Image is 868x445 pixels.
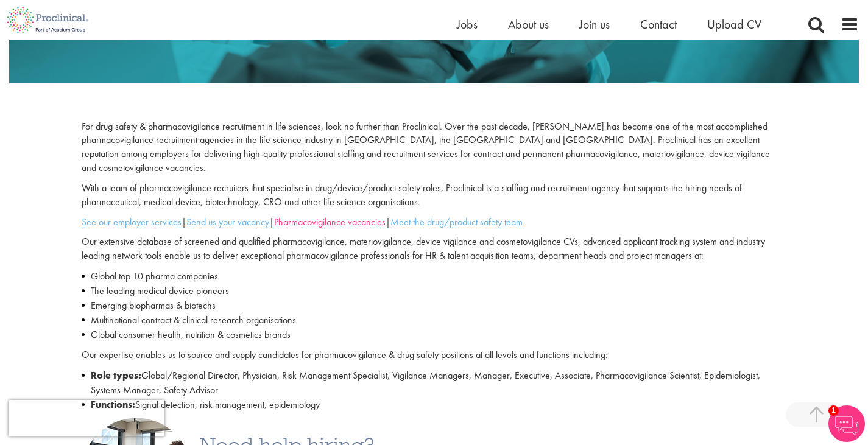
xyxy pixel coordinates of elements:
[82,368,787,398] li: Global/Regional Director, Physician, Risk Management Specialist, Vigilance Managers, Manager, Exe...
[707,16,761,32] a: Upload CV
[82,348,787,362] p: Our expertise enables us to source and supply candidates for pharmacovigilance & drug safety posi...
[828,405,839,416] span: 1
[82,398,787,412] li: Signal detection, risk management, epidemiology
[457,16,478,32] a: Jobs
[186,215,269,228] a: Send us your vacancy
[82,120,787,175] p: For drug safety & pharmacovigilance recruitment in life sciences, look no further than Proclinica...
[579,16,610,32] a: Join us
[82,313,787,328] li: Multinational contract & clinical research organisations
[82,215,182,228] a: See our employer services
[828,405,865,442] img: Chatbot
[390,215,523,228] a: Meet the drug/product safety team
[91,369,141,382] strong: Role types:
[82,298,787,313] li: Emerging biopharmas & biotechs
[82,215,787,230] p: | | |
[82,328,787,342] li: Global consumer health, nutrition & cosmetics brands
[9,400,164,436] iframe: reCAPTCHA
[82,235,787,263] p: Our extensive database of screened and qualified pharmacovigilance, materiovigilance, device vigi...
[82,269,787,284] li: Global top 10 pharma companies
[82,181,787,209] p: With a team of pharmacovigilance recruiters that specialise in drug/device/product safety roles, ...
[91,398,135,411] strong: Functions:
[82,284,787,298] li: The leading medical device pioneers
[508,16,549,32] a: About us
[274,215,386,228] a: Pharmacovigilance vacancies
[640,16,677,32] a: Contact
